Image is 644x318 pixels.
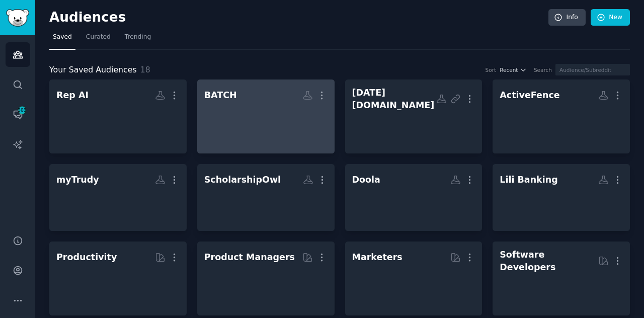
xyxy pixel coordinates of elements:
a: 308 [6,102,30,127]
a: Doola [345,164,482,231]
div: Lili Banking [500,174,557,186]
div: ScholarshipOwl [204,174,281,186]
h2: Audiences [49,10,548,26]
div: Rep AI [56,89,89,102]
button: Recent [500,66,527,73]
input: Audience/Subreddit [555,64,630,75]
span: Recent [500,66,518,73]
a: Lili Banking [493,164,630,231]
div: Productivity [56,251,117,264]
a: myTrudy [49,164,187,231]
a: Product Managers [197,242,335,315]
a: ActiveFence [493,79,630,153]
div: myTrudy [56,174,99,186]
span: 308 [18,107,27,114]
span: Curated [86,33,111,42]
div: [DATE][DOMAIN_NAME] [352,87,437,111]
img: GummySearch logo [6,9,29,27]
div: Doola [352,174,380,186]
span: Saved [53,33,72,42]
a: Saved [49,29,75,50]
div: Software Developers [500,249,598,273]
a: Productivity [49,242,187,315]
span: Your Saved Audiences [49,64,137,76]
a: New [591,9,630,26]
div: BATCH [204,89,237,102]
div: Sort [486,66,497,73]
span: Trending [125,33,151,42]
div: Marketers [352,251,403,264]
a: Rep AI [49,79,187,153]
span: 18 [140,65,150,74]
a: Info [548,9,586,26]
div: Search [534,66,552,73]
a: ScholarshipOwl [197,164,335,231]
a: Marketers [345,242,482,315]
a: [DATE][DOMAIN_NAME] [345,79,482,153]
a: BATCH [197,79,335,153]
div: ActiveFence [500,89,559,102]
div: Product Managers [204,251,295,264]
a: Trending [121,29,154,50]
a: Software Developers [493,242,630,315]
a: Curated [83,29,114,50]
